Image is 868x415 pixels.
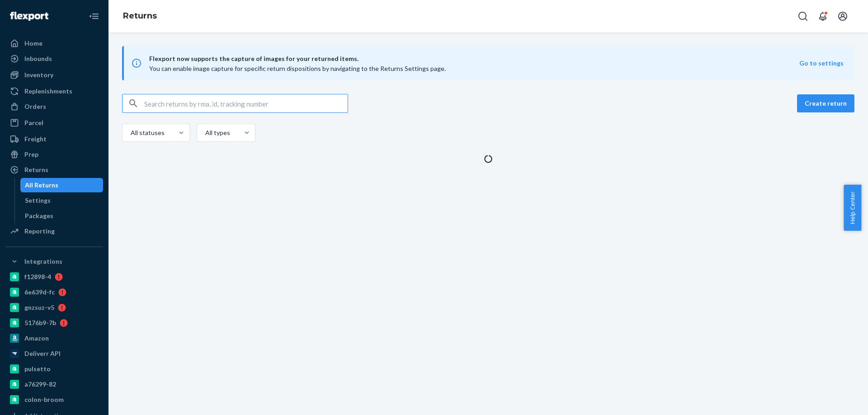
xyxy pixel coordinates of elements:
div: 5176b9-7b [24,318,56,327]
input: Search returns by rma, id, tracking number [144,94,348,112]
button: Integrations [5,254,103,269]
div: All Returns [25,181,58,190]
div: Replenishments [24,87,72,96]
div: Inbounds [24,54,52,63]
div: Orders [24,102,46,111]
div: Settings [25,196,51,205]
div: Reporting [24,227,55,236]
div: Parcel [24,118,43,127]
a: Prep [5,147,103,162]
a: Inventory [5,68,103,82]
span: You can enable image capture for specific return dispositions by navigating to the Returns Settin... [149,65,446,72]
a: a76299-82 [5,377,103,392]
div: gnzsuz-v5 [24,303,54,312]
div: Freight [24,135,47,144]
a: Inbounds [5,51,103,66]
button: Close Navigation [85,7,103,25]
div: Inventory [24,70,53,79]
div: f12898-4 [24,272,51,281]
span: Flexport now supports the capture of images for your returned items. [149,53,799,64]
button: Open account menu [834,7,852,25]
div: 6e639d-fc [24,288,55,297]
img: Flexport logo [10,12,48,21]
a: Orders [5,99,103,114]
a: Parcel [5,116,103,130]
a: Deliverr API [5,346,103,361]
ol: breadcrumbs [116,3,164,29]
a: f12898-4 [5,270,103,284]
a: gnzsuz-v5 [5,300,103,315]
a: Freight [5,132,103,146]
a: 6e639d-fc [5,285,103,299]
div: Integrations [24,257,62,266]
div: Home [24,39,42,48]
button: Help Center [844,185,861,231]
a: Replenishments [5,84,103,98]
div: Returns [24,165,48,174]
a: Returns [5,163,103,177]
div: All statuses [131,128,163,137]
div: Deliverr API [24,349,61,358]
a: colon-broom [5,392,103,407]
div: a76299-82 [24,380,56,389]
button: Create return [797,94,854,112]
div: pulsetto [24,364,51,373]
a: Home [5,36,103,51]
a: Reporting [5,224,103,238]
a: Packages [20,209,104,223]
a: Amazon [5,331,103,345]
a: 5176b9-7b [5,316,103,330]
a: pulsetto [5,362,103,376]
div: colon-broom [24,395,64,404]
button: Open Search Box [794,7,812,25]
button: Go to settings [799,59,844,68]
div: All types [205,128,229,137]
div: Amazon [24,334,49,343]
div: Packages [25,211,53,220]
div: Prep [24,150,38,159]
a: Returns [123,11,157,21]
a: Settings [20,193,104,208]
button: Open notifications [814,7,832,25]
a: All Returns [20,178,104,192]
